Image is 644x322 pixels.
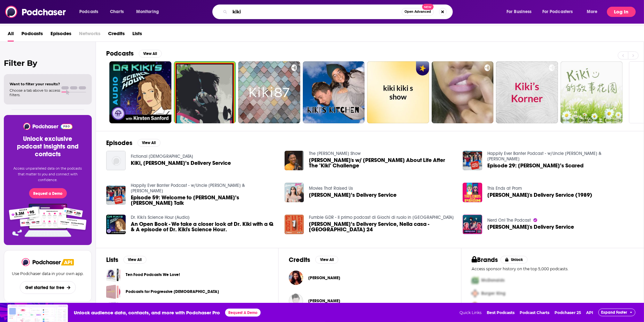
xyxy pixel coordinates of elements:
a: Podcasts [21,28,43,42]
img: Kiki Monique [289,294,303,308]
h3: Unlock exclusive podcast insights and contacts [12,135,84,158]
a: Charts [106,7,128,17]
span: Charts [110,7,124,16]
img: Kiki’s Delivery Service, Nella casa - Ricciotto 24 [285,215,304,234]
span: Get started for free [25,285,64,290]
span: Want to filter your results? [10,82,60,86]
span: [PERSON_NAME]’s Delivery Service, Nella casa - [GEOGRAPHIC_DATA] 24 [309,221,455,232]
img: Third Pro Logo [469,300,481,313]
h2: Credits [289,256,310,264]
span: Unlock audience data, contacts, and more with Podchaser Pro [74,310,220,316]
p: Access sponsor history on the top 5,000 podcasts. [472,266,633,271]
a: Dr. Kiki's Science Hour (Audio) [131,215,190,220]
span: [PERSON_NAME] [308,275,340,280]
img: Episode 29: Kiki’s Scared [463,151,482,170]
p: Access unparalleled data on the podcasts that matter to you and connect with confidence. [12,166,84,183]
div: Search podcasts, credits, & more... [218,4,459,19]
a: Ten Food Podcasts We Love! [106,268,121,282]
button: Kiki BarthKiki Barth [289,268,451,288]
a: ListsView All [106,256,146,264]
img: Insights visual [7,304,69,322]
button: Kiki MoniqueKiki Monique [289,291,451,311]
a: Best podcasts for women [106,302,121,316]
button: open menu [582,7,606,17]
a: Podcasts for Progressive Christians [106,285,121,299]
a: The Angie Martinez Show [309,151,361,156]
a: Best Podcasts [487,310,514,315]
span: [PERSON_NAME]'s Delivery Service [487,224,574,230]
h2: Podcasts [106,50,134,57]
span: Lists [132,28,142,42]
button: Log In [607,7,636,17]
span: Credits [108,28,125,42]
span: [PERSON_NAME]'s w/ [PERSON_NAME] About Life After The "Kiki" Challenge [309,157,455,168]
a: Podcast Charts [520,310,549,315]
span: Choose a tab above to access filters. [10,88,60,97]
span: More [587,7,598,16]
a: An Open Book - We take a closer look at Dr. Kiki with a Q & A episode of Dr. Kiki's Science Hour. [131,221,277,232]
button: open menu [538,7,582,17]
button: Expand Footer [598,309,635,316]
h2: Filter By [4,58,92,68]
img: First Pro Logo [469,274,481,287]
span: Expand Footer [601,310,627,315]
a: Kiki’s Delivery Service [309,192,397,198]
a: Nerd On! The Podcast [487,218,531,223]
img: Podchaser - Follow, Share and Rate Podcasts [5,6,67,18]
span: [PERSON_NAME]’s Delivery Service [309,192,397,198]
button: View All [123,256,146,264]
a: Episodes [51,28,71,42]
span: Podcasts [79,7,98,16]
img: Podchaser API banner [61,259,74,265]
span: Episode 59: Welcome to [PERSON_NAME]’s [PERSON_NAME] Talk [131,195,277,206]
span: Networks [79,28,100,42]
button: Request a Demo [29,188,67,198]
a: Happily Ever Banter Podcast - w/Uncle Dale & KiKi [487,151,601,162]
a: Episode 59: Welcome to Kiki’s Ted Talk [131,195,277,206]
img: Shiggy Kiki's w/ Angie About Life After The "Kiki" Challenge [285,151,304,170]
span: [PERSON_NAME]'s Delivery Service (1989) [487,192,592,198]
span: Monitoring [136,7,159,16]
img: Kiki Barth [289,271,303,285]
a: This Ends at Prom [487,186,522,191]
img: Kiki's Delivery Service (1989) [463,183,482,202]
p: Use Podchaser data in your own app. [12,271,84,276]
a: Kiki Monique [308,298,340,303]
img: Podchaser - Follow, Share and Rate Podcasts [22,258,61,266]
img: An Open Book - We take a closer look at Dr. Kiki with a Q & A episode of Dr. Kiki's Science Hour. [106,215,126,234]
img: Episode 59: Welcome to Kiki’s Ted Talk [106,186,126,205]
img: Kiki's Delivery Service [463,215,482,234]
a: Episode 29: Kiki’s Scared [487,163,584,168]
a: Kiki’s Delivery Service [285,183,304,202]
a: API [586,310,593,315]
a: EpisodesView All [106,139,161,147]
span: Burger King [481,291,506,296]
a: PodcastsView All [106,50,162,57]
button: View All [315,256,338,264]
a: Fumble GDR - Il primo podcast di Giochi di ruolo in Italia [309,215,454,220]
img: KiKi, KiKi’s Delivery Service [106,151,126,170]
button: View All [139,50,162,57]
span: Open Advanced [404,10,431,13]
a: KiKi, KiKi’s Delivery Service [131,160,231,166]
button: Get started for free [20,281,76,294]
span: New [422,4,434,10]
input: Search podcasts, credits, & more... [230,7,402,17]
